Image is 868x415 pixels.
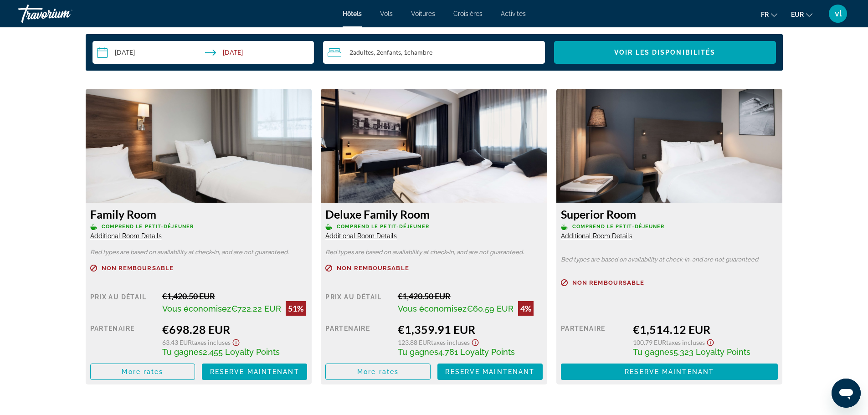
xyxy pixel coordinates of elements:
[86,89,312,203] img: 18cda144-1b12-4edd-b8d5-9ccd474a92d0.jpeg
[231,304,281,313] span: €722.22 EUR
[561,256,778,263] p: Bed types are based on availability at check-in, and are not guaranteed.
[325,323,391,357] div: Partenaire
[561,323,627,357] div: Partenaire
[633,347,673,357] span: Tu gagnes
[561,232,632,240] span: Additional Room Details
[162,304,231,313] span: Vous économisez
[705,336,716,347] button: Show Taxes and Fees disclaimer
[673,347,750,357] span: 5,323 Loyalty Points
[357,368,399,375] span: More rates
[835,9,842,18] span: vl
[467,304,514,313] span: €60.59 EUR
[325,232,397,240] span: Additional Room Details
[203,347,280,357] span: 2,455 Loyalty Points
[337,224,429,230] span: Comprend le petit-déjeuner
[398,347,438,357] span: Tu gagnes
[572,280,645,286] span: Non remboursable
[791,11,804,18] span: EUR
[398,338,431,346] span: 123.88 EUR
[561,364,778,380] button: Reserve maintenant
[411,10,435,17] a: Voitures
[90,364,195,380] button: More rates
[325,291,391,316] div: Prix au détail
[349,49,374,56] span: 2
[407,48,432,56] span: Chambre
[90,323,156,357] div: Partenaire
[325,249,543,256] p: Bed types are based on availability at check-in, and are not guaranteed.
[380,10,393,17] a: Vols
[445,368,534,375] span: Reserve maintenant
[556,89,783,203] img: abe074e1-8621-45ad-b71f-1803ca718b84.jpeg
[633,338,666,346] span: 100.79 EUR
[398,291,543,301] div: €1,420.50 EUR
[321,89,547,203] img: 81fde63f-7dec-46ad-9da9-bc23f762bd32.jpeg
[437,364,543,380] button: Reserve maintenant
[122,368,163,375] span: More rates
[102,265,174,271] span: Non remboursable
[90,249,308,256] p: Bed types are based on availability at check-in, and are not guaranteed.
[90,232,162,240] span: Additional Room Details
[398,323,543,336] div: €1,359.91 EUR
[202,364,307,380] button: Reserve maintenant
[374,49,401,56] span: , 2
[470,336,481,347] button: Show Taxes and Fees disclaimer
[572,224,665,230] span: Comprend le petit-déjeuner
[832,379,861,408] iframe: Bouton de lancement de la fenêtre de messagerie
[18,2,109,26] a: Travorium
[325,364,431,380] button: More rates
[625,368,714,375] span: Reserve maintenant
[102,224,194,230] span: Comprend le petit-déjeuner
[633,323,778,336] div: €1,514.12 EUR
[286,301,306,316] div: 51%
[90,207,308,221] h3: Family Room
[518,301,534,316] div: 4%
[92,41,314,64] button: Check-in date: Aug 1, 2026 Check-out date: Aug 7, 2026
[826,4,850,23] button: User Menu
[761,8,777,21] button: Change language
[162,338,192,346] span: 63.43 EUR
[561,207,778,221] h3: Superior Room
[398,304,467,313] span: Vous économisez
[614,49,715,56] span: Voir les disponibilités
[380,48,401,56] span: Enfants
[554,41,776,64] button: Voir les disponibilités
[438,347,515,357] span: 4,781 Loyalty Points
[761,11,769,18] span: fr
[343,10,362,17] a: Hôtels
[337,265,409,271] span: Non remboursable
[231,336,241,347] button: Show Taxes and Fees disclaimer
[431,338,470,346] span: Taxes incluses
[162,347,203,357] span: Tu gagnes
[453,10,483,17] a: Croisières
[210,368,299,375] span: Reserve maintenant
[323,41,545,64] button: Travelers: 2 adults, 2 children
[353,48,374,56] span: Adultes
[501,10,526,17] a: Activités
[401,49,432,56] span: , 1
[90,291,156,316] div: Prix au détail
[92,41,776,64] div: Search widget
[666,338,705,346] span: Taxes incluses
[791,8,812,21] button: Change currency
[192,338,231,346] span: Taxes incluses
[325,207,543,221] h3: Deluxe Family Room
[162,291,307,301] div: €1,420.50 EUR
[162,323,307,336] div: €698.28 EUR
